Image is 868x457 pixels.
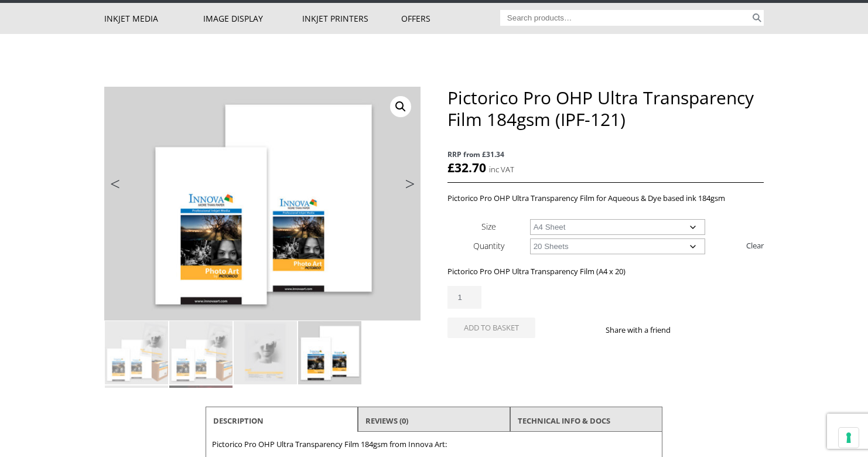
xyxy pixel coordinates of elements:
input: Product quantity [447,286,481,309]
img: Pictorico Pro OHP Ultra Transparency Film 184gsm (IPF-121) - Image 6 [169,386,233,449]
img: twitter sharing button [699,325,708,335]
a: Reviews (0) [365,410,408,431]
bdi: 32.70 [447,159,486,176]
p: Pictorico Pro OHP Ultra Transparency Film 184gsm from Innova Art: [212,438,656,451]
img: facebook sharing button [685,325,694,335]
a: TECHNICAL INFO & DOCS [518,410,610,431]
a: Inkjet Printers [302,3,401,34]
a: Image Display [203,3,302,34]
span: £ [447,159,454,176]
button: Search [750,10,764,26]
p: Pictorico Pro OHP Ultra Transparency Film for Aqueous & Dye based ink 184gsm [447,192,764,205]
p: Share with a friend [606,323,685,337]
label: Quantity [473,240,504,251]
a: View full-screen image gallery [390,96,411,117]
img: Pictorico Pro OHP Ultra Transparency Film 184gsm (IPF-121) - Image 4 [298,321,361,384]
button: Add to basket [447,318,535,338]
span: RRP from £31.34 [447,148,764,161]
img: Pictorico Pro OHP Ultra Transparency Film 184gsm (IPF-121) - Image 3 [234,321,297,384]
h1: Pictorico Pro OHP Ultra Transparency Film 184gsm (IPF-121) [447,87,764,130]
a: Clear options [746,236,764,255]
img: Pictorico Pro OHP Ultra Transparency Film 184gsm (IPF-121) - Image 4 [104,87,421,320]
img: Pictorico Pro OHP Ultra Transparency Film 184gsm (IPF-121) - Image 2 [169,321,233,384]
img: Pictorico Pro OHP Ultra Transparency Film 184gsm (IPF-121) [105,321,168,384]
a: Inkjet Media [104,3,203,34]
button: Your consent preferences for tracking technologies [839,428,859,448]
img: Pictorico Pro OHP Ultra Transparency Film 184gsm (IPF-121) - Image 5 [105,386,168,449]
label: Size [481,221,496,232]
a: Description [213,410,264,431]
p: Pictorico Pro OHP Ultra Transparency Film (A4 x 20) [447,265,764,278]
input: Search products… [500,10,751,26]
a: Offers [401,3,500,34]
img: email sharing button [713,325,722,335]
